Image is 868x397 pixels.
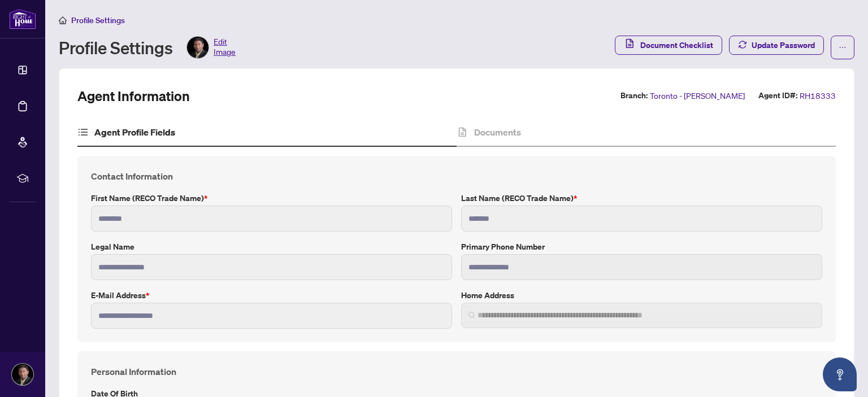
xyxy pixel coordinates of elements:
h4: Documents [474,125,521,139]
label: Last Name (RECO Trade Name) [461,192,822,204]
h4: Contact Information [91,169,822,183]
label: Primary Phone Number [461,241,822,253]
span: Profile Settings [71,15,125,25]
button: Open asap [823,357,857,391]
label: Agent ID#: [758,89,797,102]
span: Toronto - [PERSON_NAME] [650,89,745,102]
img: Profile Icon [12,364,33,385]
h4: Agent Profile Fields [94,125,175,139]
span: Edit Image [214,36,236,59]
span: RH18333 [800,89,836,102]
span: Update Password [752,36,815,54]
span: ellipsis [839,43,847,51]
button: Document Checklist [615,36,722,55]
img: Profile Icon [187,37,209,58]
h2: Agent Information [77,87,190,105]
h4: Personal Information [91,365,822,378]
img: logo [9,8,36,29]
label: E-mail Address [91,289,452,302]
button: Update Password [729,36,824,55]
div: Profile Settings [59,36,236,59]
span: home [59,16,67,24]
label: First Name (RECO Trade Name) [91,192,452,204]
span: Document Checklist [640,36,713,54]
img: search_icon [468,312,475,319]
label: Home Address [461,289,822,302]
label: Legal Name [91,241,452,253]
label: Branch: [620,89,648,102]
